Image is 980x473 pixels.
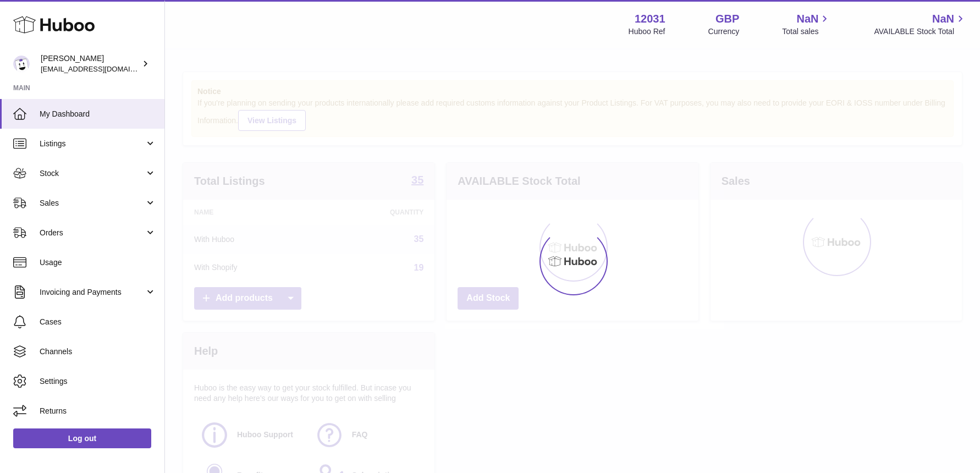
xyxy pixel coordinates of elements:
[40,406,156,416] span: Returns
[40,109,156,119] span: My Dashboard
[40,287,145,298] span: Invoicing and Payments
[708,26,740,37] div: Currency
[874,26,967,37] span: AVAILABLE Stock Total
[40,198,145,208] span: Sales
[13,56,30,72] img: admin@makewellforyou.com
[40,168,145,179] span: Stock
[40,376,156,387] span: Settings
[40,139,145,149] span: Listings
[40,317,156,327] span: Cases
[715,12,739,26] strong: GBP
[40,228,145,238] span: Orders
[40,257,156,268] span: Usage
[40,346,156,357] span: Channels
[13,428,151,448] a: Log out
[635,12,665,26] strong: 12031
[629,26,665,37] div: Huboo Ref
[41,53,140,74] div: [PERSON_NAME]
[782,26,831,37] span: Total sales
[796,12,818,26] span: NaN
[932,12,954,26] span: NaN
[41,64,162,73] span: [EMAIL_ADDRESS][DOMAIN_NAME]
[874,12,967,37] a: NaN AVAILABLE Stock Total
[782,12,831,37] a: NaN Total sales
